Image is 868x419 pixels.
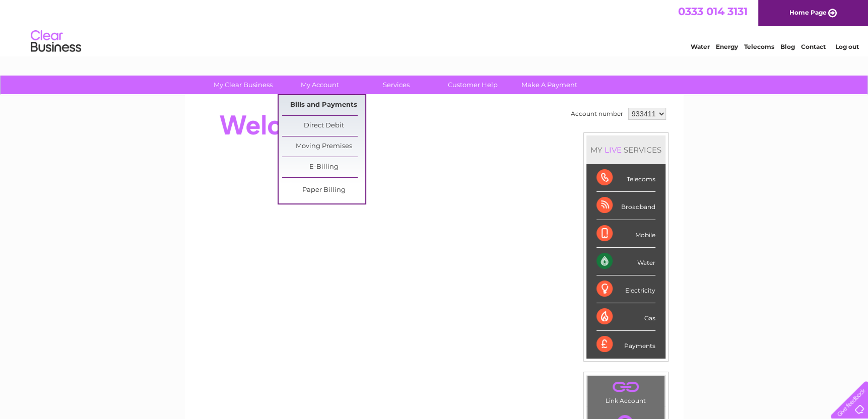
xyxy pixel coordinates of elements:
div: Clear Business is a trading name of Verastar Limited (registered in [GEOGRAPHIC_DATA] No. 3667643... [196,6,673,49]
a: Customer Help [431,76,514,94]
a: Log out [835,43,858,50]
a: My Clear Business [202,76,285,94]
a: Water [691,43,710,50]
a: Services [355,76,438,94]
td: Link Account [587,375,665,407]
a: Energy [716,43,738,50]
div: Electricity [596,275,655,303]
a: 0333 014 3131 [678,5,748,18]
a: Telecoms [744,43,774,50]
a: Direct Debit [282,116,365,136]
div: Broadband [596,192,655,220]
div: Water [596,248,655,275]
td: Account number [568,105,626,122]
a: Bills and Payments [282,95,365,115]
a: Moving Premises [282,136,365,157]
a: E-Billing [282,157,365,177]
div: Payments [596,331,655,358]
div: Mobile [596,220,655,248]
a: Contact [801,43,826,50]
a: Make A Payment [508,76,591,94]
div: Telecoms [596,164,655,192]
img: logo.png [30,26,82,57]
a: . [590,378,662,396]
a: Blog [780,43,795,50]
div: LIVE [603,145,624,155]
div: Gas [596,303,655,331]
div: MY SERVICES [586,135,665,164]
a: Paper Billing [282,180,365,200]
a: My Account [278,76,361,94]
